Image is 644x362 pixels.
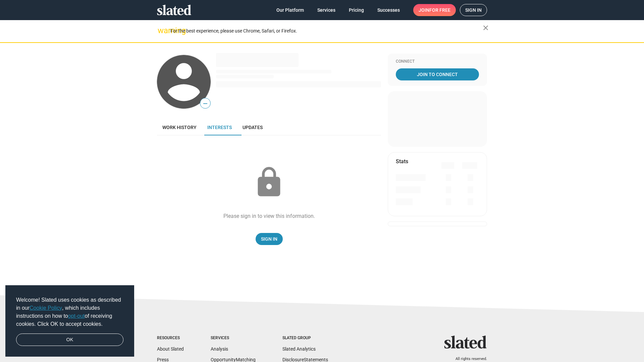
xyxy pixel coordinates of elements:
mat-icon: warning [158,26,166,35]
a: Work history [157,119,202,135]
a: Our Platform [271,4,309,16]
span: Sign In [261,233,277,245]
span: Interests [207,125,232,130]
a: Sign in [460,4,487,16]
mat-icon: lock [252,166,286,199]
a: Pricing [343,4,369,16]
span: — [200,99,210,108]
a: opt-out [68,313,85,319]
a: Cookie Policy [30,305,62,311]
a: Successes [372,4,405,16]
span: for free [429,4,450,16]
span: Pricing [349,4,364,16]
a: dismiss cookie message [16,334,123,346]
span: Work history [162,125,197,130]
span: Join To Connect [397,68,478,80]
a: Slated Analytics [282,346,316,352]
span: Successes [377,4,400,16]
span: Sign in [465,4,482,16]
div: Resources [157,336,184,341]
a: Updates [237,119,268,135]
a: Joinfor free [413,4,456,16]
a: Interests [202,119,237,135]
div: For the best experience, please use Chrome, Safari, or Firefox. [170,26,483,36]
span: Join [419,4,450,16]
span: Our Platform [276,4,304,16]
a: About Slated [157,346,184,352]
a: Analysis [211,346,228,352]
mat-icon: close [482,24,490,32]
div: Services [211,336,256,341]
a: Services [312,4,341,16]
mat-card-title: Stats [396,158,408,165]
span: Updates [243,125,263,130]
span: Welcome! Slated uses cookies as described in our , which includes instructions on how to of recei... [16,296,123,328]
div: Please sign in to view this information. [223,213,315,220]
a: Join To Connect [396,68,479,80]
a: Sign In [256,233,283,245]
div: Connect [396,59,479,64]
span: Services [317,4,335,16]
div: cookieconsent [5,285,134,357]
div: Slated Group [282,336,328,341]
